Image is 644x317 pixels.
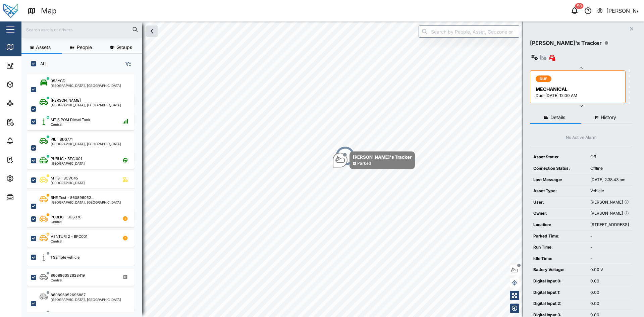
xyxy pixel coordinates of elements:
[536,86,621,93] div: MECHANICAL
[51,273,85,278] div: 860896052628419
[51,220,82,223] div: Central
[3,3,18,18] img: Main Logo
[533,267,584,273] div: Battery Voltage:
[590,267,629,273] div: 0.00 V
[533,278,584,284] div: Digital Input 0:
[533,177,584,183] div: Last Message:
[335,146,355,166] div: Map marker
[419,25,519,38] input: Search by People, Asset, Geozone or Place
[17,43,33,51] div: Map
[17,100,34,107] div: Sites
[17,137,38,145] div: Alarms
[51,240,87,243] div: Central
[590,289,629,296] div: 0.00
[566,135,597,141] div: No Active Alarm
[536,93,621,99] div: Due: [DATE] 12:00 AM
[51,103,121,107] div: [GEOGRAPHIC_DATA], [GEOGRAPHIC_DATA]
[357,160,371,167] div: Parked
[51,292,86,298] div: 860896052696887
[533,289,584,296] div: Digital Input 1:
[533,233,584,240] div: Parked Time:
[51,84,121,87] div: [GEOGRAPHIC_DATA], [GEOGRAPHIC_DATA]
[533,244,584,251] div: Run Time:
[590,244,629,251] div: -
[590,165,629,172] div: Offline
[116,45,132,50] span: Groups
[17,81,38,88] div: Assets
[17,62,48,69] div: Dashboard
[590,301,629,307] div: 0.00
[51,137,72,142] div: PIL - BDS771
[51,298,121,301] div: [GEOGRAPHIC_DATA], [GEOGRAPHIC_DATA]
[590,278,629,284] div: 0.00
[533,188,584,194] div: Asset Type:
[597,6,639,15] button: [PERSON_NAME]
[21,21,644,317] canvas: Map
[17,175,41,182] div: Settings
[550,115,565,120] span: Details
[590,199,629,206] div: [PERSON_NAME]
[590,256,629,262] div: -
[36,45,51,50] span: Assets
[533,154,584,160] div: Asset Status:
[51,195,94,201] div: BNE Test - 860896052...
[27,72,142,312] div: grid
[51,201,121,204] div: [GEOGRAPHIC_DATA], [GEOGRAPHIC_DATA]
[51,142,121,146] div: [GEOGRAPHIC_DATA], [GEOGRAPHIC_DATA]
[51,175,78,181] div: MTIS - BCV645
[590,233,629,240] div: -
[51,181,85,184] div: [GEOGRAPHIC_DATA]
[51,78,65,84] div: 058YGD
[51,278,85,282] div: Central
[606,7,639,15] div: [PERSON_NAME]
[51,123,90,126] div: Central
[51,214,82,220] div: PUBLIC - BGS376
[601,115,616,120] span: History
[533,222,584,228] div: Location:
[36,61,48,66] label: ALL
[17,194,37,201] div: Admin
[353,154,412,160] div: [PERSON_NAME]'s Tracker
[590,222,629,228] div: [STREET_ADDRESS]
[333,151,415,169] div: Map marker
[51,234,87,240] div: VENTURI 2 - BFC001
[575,3,584,9] div: 50
[533,199,584,206] div: User:
[51,117,90,123] div: MTIS POM Diesel Tank
[590,154,629,160] div: Off
[590,210,629,217] div: [PERSON_NAME]
[533,256,584,262] div: Idle Time:
[51,98,81,103] div: [PERSON_NAME]
[540,76,548,82] span: DUE
[530,39,602,47] div: [PERSON_NAME]'s Tracker
[51,255,79,260] div: 1 Sample vehicle
[533,165,584,172] div: Connection Status:
[51,156,82,162] div: PUBLIC - BFC 001
[590,188,629,194] div: Vehicle
[51,162,85,165] div: [GEOGRAPHIC_DATA]
[533,301,584,307] div: Digital Input 2:
[17,156,36,163] div: Tasks
[41,5,57,17] div: Map
[25,24,138,35] input: Search assets or drivers
[17,118,40,126] div: Reports
[533,210,584,217] div: Owner:
[590,177,629,183] div: [DATE] 2:38:43 pm
[77,45,92,50] span: People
